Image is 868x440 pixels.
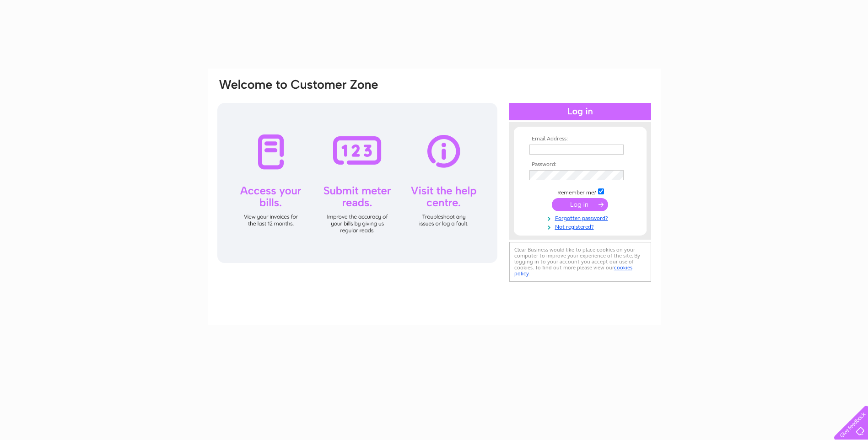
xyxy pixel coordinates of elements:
[527,136,633,142] th: Email Address:
[552,198,608,211] input: Submit
[527,187,633,196] td: Remember me?
[509,242,651,282] div: Clear Business would like to place cookies on your computer to improve your experience of the sit...
[529,213,633,222] a: Forgotten password?
[527,161,633,168] th: Password:
[529,222,633,231] a: Not registered?
[514,264,632,277] a: cookies policy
